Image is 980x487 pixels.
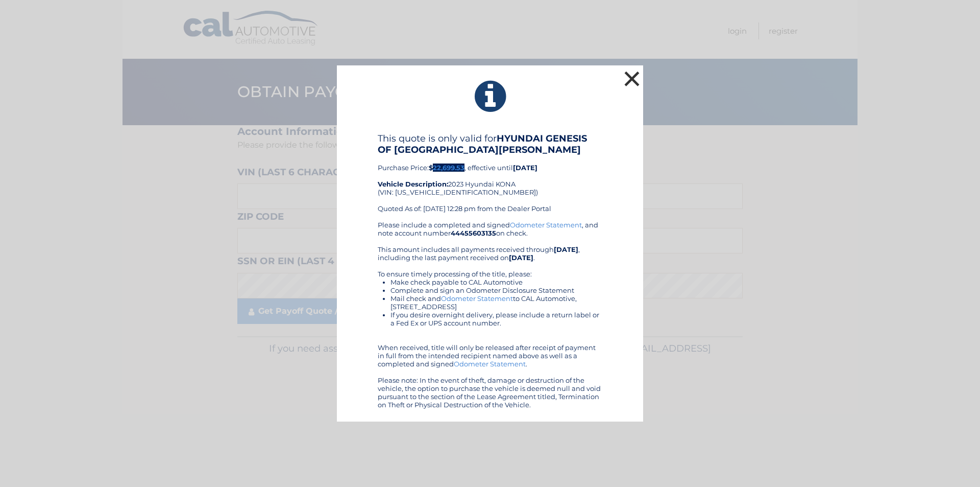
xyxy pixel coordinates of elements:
div: Please include a completed and signed , and note account number on check. This amount includes al... [378,221,602,409]
li: If you desire overnight delivery, please include a return label or a Fed Ex or UPS account number. [390,311,602,327]
h4: This quote is only valid for [378,133,602,155]
b: 44455603135 [451,229,496,237]
b: $22,699.53 [429,164,464,172]
a: Odometer Statement [441,294,513,303]
b: [DATE] [513,164,537,172]
strong: Vehicle Description: [378,180,448,188]
li: Mail check and to CAL Automotive, [STREET_ADDRESS] [390,294,602,311]
button: × [622,68,642,89]
li: Make check payable to CAL Automotive [390,278,602,286]
b: [DATE] [554,245,578,253]
b: [DATE] [509,253,533,262]
a: Odometer Statement [510,221,582,229]
b: HYUNDAI GENESIS OF [GEOGRAPHIC_DATA][PERSON_NAME] [378,133,587,155]
a: Odometer Statement [454,360,526,368]
li: Complete and sign an Odometer Disclosure Statement [390,286,602,294]
div: Purchase Price: , effective until 2023 Hyundai KONA (VIN: [US_VEHICLE_IDENTIFICATION_NUMBER]) Quo... [378,133,602,221]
